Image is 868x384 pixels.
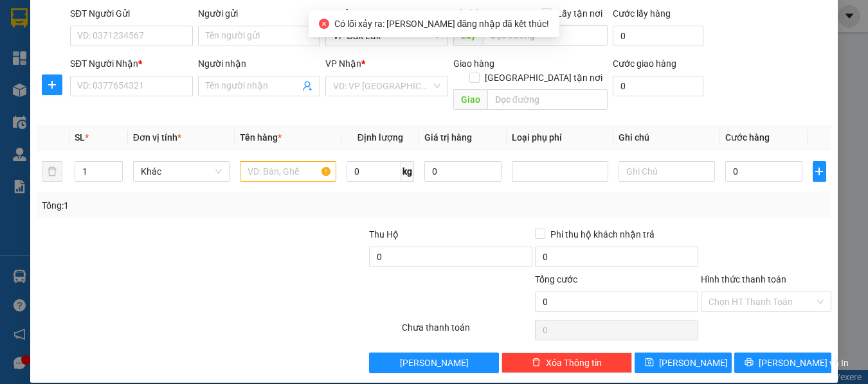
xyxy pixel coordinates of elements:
[334,19,549,29] span: Có lỗi xảy ra: [PERSON_NAME] đăng nhập đã kết thúc!
[357,132,403,143] span: Định lượng
[487,89,608,110] input: Dọc đường
[75,132,85,143] span: SL
[325,6,448,21] div: VP gửi
[319,19,329,29] span: close-circle
[401,320,534,343] div: Chưa thanh toán
[734,353,831,373] button: printer[PERSON_NAME] và In
[813,166,826,177] span: plus
[532,358,541,368] span: delete
[613,76,703,96] input: Cước giao hàng
[42,198,336,213] div: Tổng: 1
[453,58,494,69] span: Giao hàng
[369,229,399,240] span: Thu Hộ
[725,132,770,143] span: Cước hàng
[480,71,608,85] span: [GEOGRAPHIC_DATA] tận nơi
[369,353,500,373] button: [PERSON_NAME]
[546,356,602,370] span: Xóa Thông tin
[141,162,222,181] span: Khác
[240,132,282,143] span: Tên hàng
[545,227,660,241] span: Phí thu hộ khách nhận trả
[619,161,715,182] input: Ghi Chú
[759,356,849,370] span: [PERSON_NAME] và In
[613,8,671,19] label: Cước lấy hàng
[745,358,754,368] span: printer
[400,356,469,370] span: [PERSON_NAME]
[240,161,336,182] input: VD: Bàn, Ghế
[453,8,491,19] span: Lấy hàng
[535,274,577,284] span: Tổng cước
[701,274,786,284] label: Hình thức thanh toán
[198,57,321,71] div: Người nhận
[507,125,613,150] th: Loại phụ phí
[70,6,193,21] div: SĐT Người Gửi
[502,353,632,373] button: deleteXóa Thông tin
[70,57,193,71] div: SĐT Người Nhận
[424,132,472,143] span: Giá trị hàng
[133,132,181,143] span: Đơn vị tính
[325,58,361,69] span: VP Nhận
[635,353,732,373] button: save[PERSON_NAME]
[42,80,62,90] span: plus
[401,161,414,182] span: kg
[552,6,608,21] span: Lấy tận nơi
[645,358,654,368] span: save
[813,161,826,182] button: plus
[42,74,62,95] button: plus
[302,81,312,91] span: user-add
[424,161,502,182] input: 0
[613,125,720,150] th: Ghi chú
[613,58,676,69] label: Cước giao hàng
[659,356,728,370] span: [PERSON_NAME]
[42,161,62,182] button: delete
[613,26,703,46] input: Cước lấy hàng
[453,89,487,110] span: Giao
[198,6,321,21] div: Người gửi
